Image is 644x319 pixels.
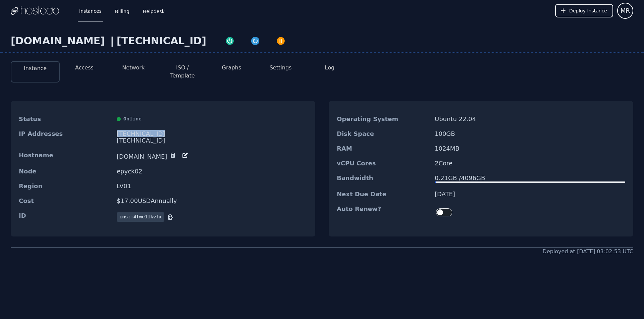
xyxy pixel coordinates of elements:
[325,64,335,72] button: Log
[435,145,625,152] dd: 1024 MB
[19,168,111,175] dt: Node
[270,64,292,72] button: Settings
[117,35,206,47] div: [TECHNICAL_ID]
[435,191,625,198] dd: [DATE]
[19,116,111,122] dt: Status
[217,35,243,46] button: Power On
[117,183,307,190] dd: LV01
[435,175,625,181] div: 0.21 GB / 4096 GB
[435,160,625,167] dd: 2 Core
[435,130,625,137] dd: 100 GB
[117,152,307,160] dd: [DOMAIN_NAME]
[117,198,307,204] dd: $ 17.00 USD Annually
[11,35,108,47] div: [DOMAIN_NAME]
[337,175,429,183] dt: Bandwidth
[117,130,307,137] div: [TECHNICAL_ID]
[243,35,268,46] button: Restart
[19,212,111,222] dt: ID
[276,36,285,46] img: Power Off
[268,35,293,46] button: Power Off
[117,137,307,144] div: [TECHNICAL_ID]
[555,4,613,17] button: Deploy Instance
[11,6,59,16] img: Logo
[75,64,94,72] button: Access
[337,145,429,152] dt: RAM
[222,64,241,72] button: Graphs
[337,160,429,167] dt: vCPU Cores
[117,212,164,222] span: ins::4fwe1lkvfx
[621,6,630,15] span: MR
[251,36,260,46] img: Restart
[337,116,429,122] dt: Operating System
[617,3,633,19] button: User menu
[108,35,117,47] div: |
[24,64,47,72] button: Instance
[337,191,429,198] dt: Next Due Date
[225,36,234,46] img: Power On
[19,183,111,190] dt: Region
[569,7,607,14] span: Deploy Instance
[117,116,307,122] div: Online
[337,206,429,219] dt: Auto Renew?
[117,168,307,175] dd: epyck02
[19,198,111,204] dt: Cost
[435,116,625,122] dd: Ubuntu 22.04
[19,152,111,160] dt: Hostname
[19,130,111,144] dt: IP Addresses
[337,130,429,137] dt: Disk Space
[122,64,145,72] button: Network
[543,248,633,256] div: Deployed at: [DATE] 03:02:53 UTC
[163,64,202,80] button: ISO / Template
